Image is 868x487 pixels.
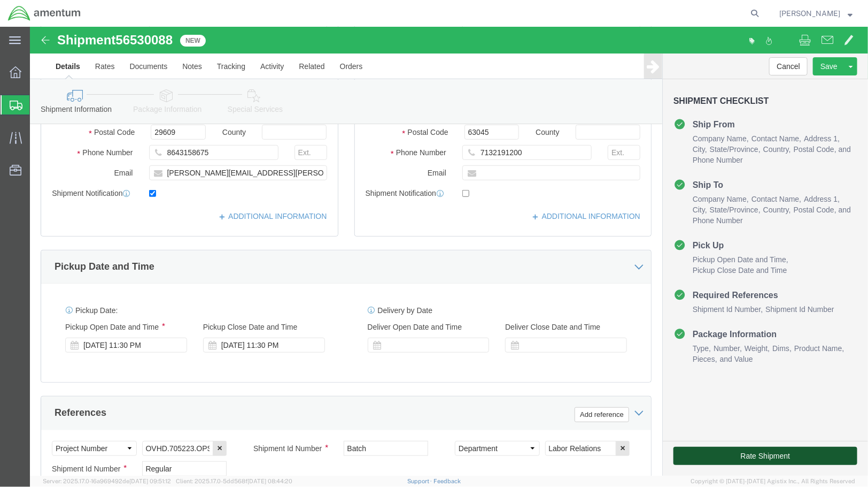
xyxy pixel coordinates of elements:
[7,5,81,21] img: logo
[691,477,855,486] span: Copyright © [DATE]-[DATE] Agistix Inc., All Rights Reserved
[779,7,840,19] span: Cyndi Manire
[433,478,461,484] a: Feedback
[176,478,292,484] span: Client: 2025.17.0-5dd568f
[43,478,171,484] span: Server: 2025.17.0-16a969492de
[247,478,292,484] span: [DATE] 08:44:20
[407,478,434,484] a: Support
[30,27,868,476] iframe: FS Legacy Container
[779,7,853,20] button: [PERSON_NAME]
[129,478,171,484] span: [DATE] 09:51:12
